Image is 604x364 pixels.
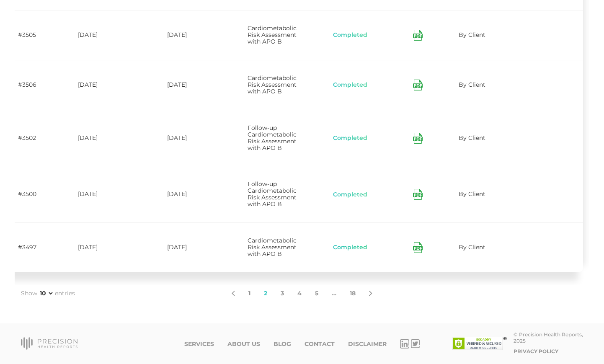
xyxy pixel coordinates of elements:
[291,285,308,302] a: 4
[308,285,325,302] a: 5
[348,341,387,348] a: Disclaimer
[248,124,297,152] span: Follow-up Cardiometabolic Risk Assessment with APO B
[274,285,291,302] a: 3
[227,341,260,348] a: About Us
[248,24,297,45] span: Cardiometabolic Risk Assessment with APO B
[343,285,362,302] a: 18
[60,10,149,60] td: [DATE]
[242,285,257,302] a: 1
[38,289,54,297] select: Showentries
[514,348,558,354] a: Privacy Policy
[333,31,368,39] button: Completed
[452,337,507,350] img: SSL site seal - click to verify
[149,222,230,272] td: [DATE]
[60,60,149,110] td: [DATE]
[333,81,368,89] button: Completed
[459,134,485,142] span: By Client
[333,134,368,142] button: Completed
[60,110,149,166] td: [DATE]
[305,341,335,348] a: Contact
[274,341,291,348] a: Blog
[248,74,297,95] span: Cardiometabolic Risk Assessment with APO B
[60,166,149,222] td: [DATE]
[333,243,368,252] button: Completed
[21,289,75,298] label: Show entries
[149,10,230,60] td: [DATE]
[184,341,214,348] a: Services
[514,331,583,344] div: © Precision Health Reports, 2025
[459,190,485,198] span: By Client
[60,222,149,272] td: [DATE]
[149,166,230,222] td: [DATE]
[248,237,297,258] span: Cardiometabolic Risk Assessment with APO B
[459,81,485,88] span: By Client
[459,31,485,39] span: By Client
[149,110,230,166] td: [DATE]
[149,60,230,110] td: [DATE]
[459,243,485,251] span: By Client
[333,191,368,199] button: Completed
[248,180,297,208] span: Follow-up Cardiometabolic Risk Assessment with APO B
